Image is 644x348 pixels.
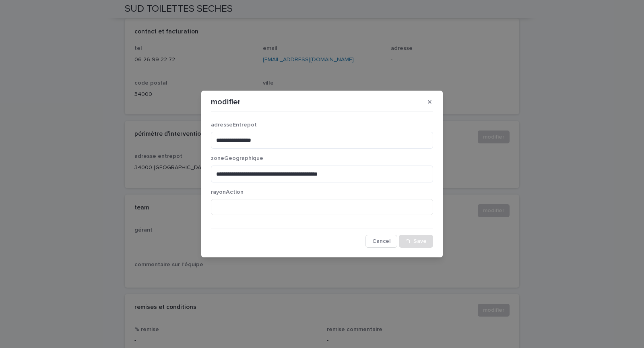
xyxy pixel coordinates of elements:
button: Save [399,235,433,248]
button: Cancel [365,235,397,248]
span: Cancel [372,238,390,244]
span: adresseEntrepot [211,122,257,128]
span: rayonAction [211,189,244,195]
span: zoneGeographique [211,155,263,161]
span: Save [413,238,427,244]
p: modifier [211,97,241,107]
